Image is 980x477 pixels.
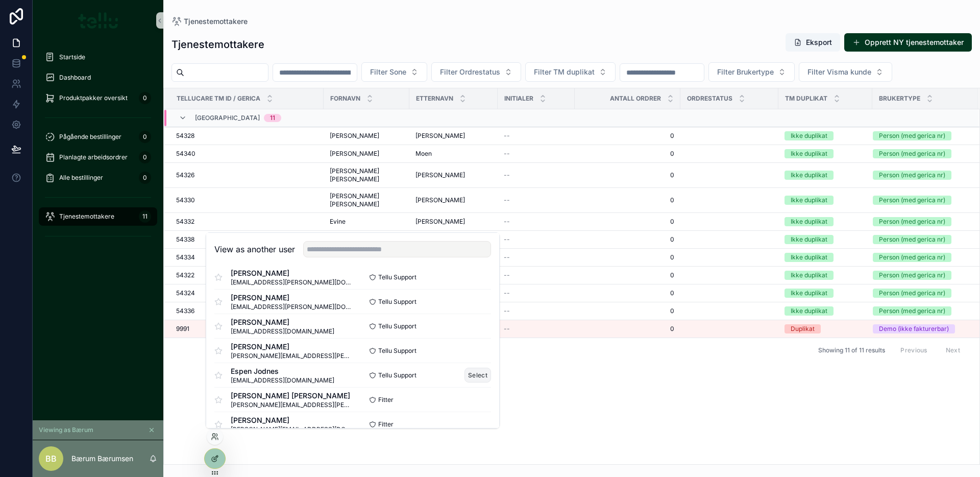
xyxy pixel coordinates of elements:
[818,346,885,354] span: Showing 11 of 11 results
[581,271,674,279] a: 0
[873,306,966,316] a: Person (med gerica nr)
[504,132,569,140] a: --
[785,235,866,244] a: Ikke duplikat
[879,289,945,298] div: Person (med gerica nr)
[504,253,569,261] a: --
[785,217,866,226] a: Ikke duplikat
[176,132,194,140] span: 54328
[799,62,892,82] button: Select Button
[879,271,945,280] div: Person (med gerica nr)
[330,150,379,158] span: [PERSON_NAME]
[504,253,510,261] span: --
[879,253,945,262] div: Person (med gerica nr)
[176,325,317,333] a: 9991
[330,218,403,226] a: Evine
[176,307,194,315] span: 54336
[873,171,966,180] a: Person (med gerica nr)
[330,132,379,140] span: [PERSON_NAME]
[415,218,492,226] a: [PERSON_NAME]
[504,196,510,204] span: --
[231,367,279,375] font: Espen Jodnes
[330,192,403,208] a: [PERSON_NAME] [PERSON_NAME]
[78,12,118,29] img: App logo
[231,303,384,311] font: [EMAIL_ADDRESS][PERSON_NAME][DOMAIN_NAME]
[504,171,510,179] span: --
[581,150,674,158] span: 0
[791,271,827,280] div: Ikke duplikat
[791,324,815,333] div: Duplikat
[415,196,465,204] span: [PERSON_NAME]
[440,67,500,77] span: Filter Ordrestatus
[39,48,157,66] a: Startside
[415,132,465,140] span: [PERSON_NAME]
[844,33,972,52] a: Opprett NY tjenestemottaker
[785,131,866,140] a: Ikke duplikat
[171,16,248,27] a: Tjenestemottakere
[873,289,966,298] a: Person (med gerica nr)
[231,401,433,409] font: [PERSON_NAME][EMAIL_ADDRESS][PERSON_NAME][DOMAIN_NAME]
[330,132,403,140] a: [PERSON_NAME]
[879,131,945,140] div: Person (med gerica nr)
[231,376,334,384] font: [EMAIL_ADDRESS][DOMAIN_NAME]
[176,307,317,315] a: 54336
[879,235,945,244] div: Person (med gerica nr)
[785,196,866,205] a: Ikke duplikat
[581,171,674,179] span: 0
[873,196,966,205] a: Person (med gerica nr)
[176,289,195,297] span: 54324
[176,289,317,297] a: 54324
[879,217,945,226] div: Person (med gerica nr)
[785,171,866,180] a: Ikke duplikat
[195,114,260,122] span: [GEOGRAPHIC_DATA]
[171,37,264,52] h1: Tjenestemottakere
[879,94,920,103] span: Brukertype
[231,327,334,335] font: [EMAIL_ADDRESS][DOMAIN_NAME]
[581,253,674,261] a: 0
[176,132,317,140] a: 54328
[415,218,465,226] span: [PERSON_NAME]
[879,196,945,205] div: Person (med gerica nr)
[807,67,871,77] span: Filter Visma kunde
[176,235,194,244] span: 54338
[785,149,866,158] a: Ikke duplikat
[785,271,866,280] a: Ikke duplikat
[504,289,569,297] a: --
[139,151,151,163] div: 0
[231,416,289,424] font: [PERSON_NAME]
[39,68,157,87] a: Dashboard
[581,289,674,297] a: 0
[785,289,866,298] a: Ikke duplikat
[176,218,194,226] span: 54332
[504,271,569,279] a: --
[378,298,416,305] font: Tellu Support
[184,16,248,27] span: Tjenestemottakere
[59,133,121,141] span: Pågående bestillinger
[231,342,289,351] font: [PERSON_NAME]
[59,174,103,182] span: Alle bestillinger
[791,171,827,180] div: Ikke duplikat
[581,307,674,315] a: 0
[581,218,674,226] a: 0
[610,94,661,103] span: Antall ordrer
[873,131,966,140] a: Person (med gerica nr)
[45,452,57,465] span: BB
[176,218,317,226] a: 54332
[534,67,595,77] span: Filter TM duplikat
[504,171,569,179] a: --
[415,150,492,158] a: Moen
[581,235,674,244] span: 0
[873,324,966,333] a: Demo (ikke fakturerbar)
[504,325,569,333] a: --
[59,74,91,82] span: Dashboard
[59,212,114,221] span: Tjenestemottakere
[708,62,795,82] button: Select Button
[176,150,317,158] a: 54340
[791,217,827,226] div: Ikke duplikat
[791,196,827,205] div: Ikke duplikat
[504,235,569,244] a: --
[581,325,674,333] a: 0
[270,114,275,122] div: 11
